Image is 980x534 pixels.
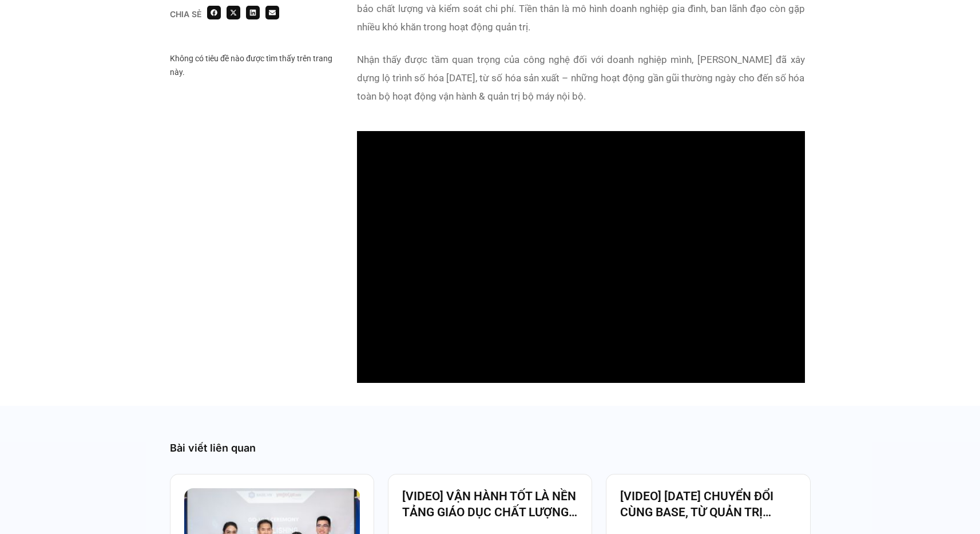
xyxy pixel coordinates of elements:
[402,488,578,520] a: [VIDEO] VẬN HÀNH TỐT LÀ NỀN TẢNG GIÁO DỤC CHẤT LƯỢNG – BAMBOO SCHOOL CHỌN BASE
[170,10,201,18] div: Chia sẻ
[357,50,805,105] p: Nhận thấy được tầm quan trọng của công nghệ đối với doanh nghiệp mình, [PERSON_NAME] đã xây dựng ...
[207,6,221,19] div: Share on facebook
[170,52,340,79] div: Không có tiêu đề nào được tìm thấy trên trang này.
[357,131,805,383] iframe: Bao bì Trang Tín chuyển đổi số để tăng chất lượng, giảm chi phí
[170,440,811,456] div: Bài viết liên quan
[227,6,240,19] div: Share on x-twitter
[620,488,796,520] a: [VIDEO] [DATE] CHUYỂN ĐỔI CÙNG BASE, TỪ QUẢN TRỊ NHÂN SỰ ĐẾN VẬN HÀNH TOÀN BỘ TỔ CHỨC TẠI [GEOGRA...
[246,6,260,19] div: Share on linkedin
[265,6,279,19] div: Share on email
